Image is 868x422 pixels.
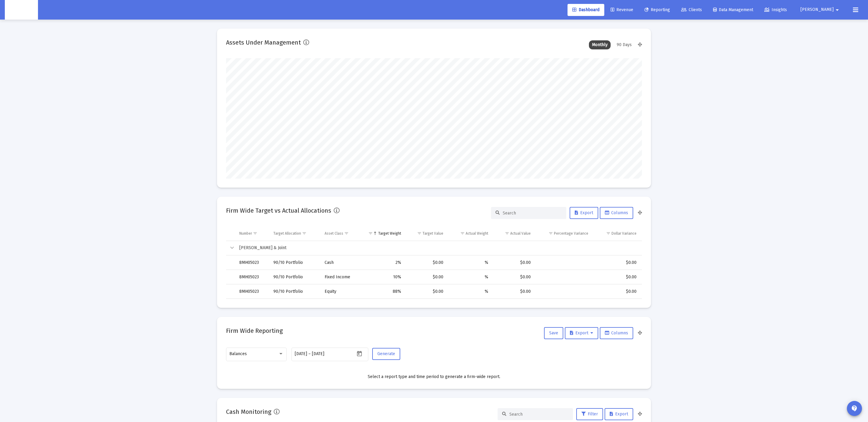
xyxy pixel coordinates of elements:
div: $0.00 [410,260,443,266]
td: 8MH05023 [235,270,269,284]
span: Clients [681,7,702,12]
span: [PERSON_NAME] [800,7,834,12]
input: Start date [295,352,307,356]
td: 90/10 Portfolio [269,270,320,284]
button: Export [570,207,598,219]
div: Select a report type and time period to generate a firm-wide report. [226,374,642,380]
td: Column Target Value [405,226,448,241]
div: $0.00 [410,274,443,280]
td: 8MH05023 [235,255,269,270]
div: Target Value [423,231,443,236]
a: Reporting [640,4,675,16]
div: $0.00 [497,289,531,295]
td: Column Target Allocation [269,226,320,241]
div: $0.00 [497,274,531,280]
span: Export [610,411,628,417]
span: Show filter options for column 'Actual Value' [505,231,509,236]
td: 8MH05023 [235,284,269,299]
div: Monthly [589,40,611,49]
span: Revenue [611,7,633,12]
img: Dashboard [9,4,33,16]
td: 90/10 Portfolio [269,284,320,299]
div: [PERSON_NAME] & Joint [239,245,637,251]
a: Revenue [606,4,638,16]
div: Data grid [226,226,642,299]
button: Columns [600,207,633,219]
div: Dollar Variance [612,231,637,236]
span: Show filter options for column 'Target Weight' [368,231,373,236]
div: 2% [364,260,401,266]
button: Save [544,327,563,339]
div: % [452,274,489,280]
h2: Assets Under Management [226,38,301,47]
a: Dashboard [568,4,604,16]
button: Columns [600,327,633,339]
input: Search [509,412,568,417]
div: 90 Days [614,40,635,49]
td: Column Percentage Variance [535,226,593,241]
span: Show filter options for column 'Percentage Variance' [549,231,553,236]
span: Export [575,210,593,215]
div: % [452,289,489,295]
a: Clients [676,4,707,16]
h2: Cash Monitoring [226,407,271,417]
span: Show filter options for column 'Number' [253,231,257,236]
button: Generate [372,348,400,360]
td: Fixed Income [320,270,360,284]
td: Column Number [235,226,269,241]
div: Percentage Variance [554,231,588,236]
div: Asset Class [325,231,343,236]
span: Columns [605,330,628,336]
td: Column Actual Weight [448,226,493,241]
span: Insights [764,7,787,12]
td: Column Asset Class [320,226,360,241]
div: $0.00 [410,289,443,295]
input: End date [312,352,341,356]
span: Show filter options for column 'Target Value' [417,231,422,236]
td: Equity [320,284,360,299]
span: Reporting [644,7,670,12]
h2: Firm Wide Target vs Actual Allocations [226,206,331,215]
div: Number [239,231,252,236]
a: Insights [759,4,792,16]
td: Column Dollar Variance [593,226,642,241]
span: Show filter options for column 'Asset Class' [344,231,349,236]
td: Collapse [226,241,235,255]
span: Export [570,330,593,336]
div: 10% [364,274,401,280]
div: Target Allocation [273,231,301,236]
div: $0.00 [597,289,637,295]
div: $0.00 [497,260,531,266]
span: Columns [605,210,628,215]
td: Column Actual Value [492,226,535,241]
td: 90/10 Portfolio [269,255,320,270]
span: Save [549,330,558,336]
div: Target Weight [378,231,401,236]
span: Data Management [713,7,753,12]
span: Filter [581,411,598,417]
button: Open calendar [355,349,364,358]
div: $0.00 [597,260,637,266]
span: Generate [377,351,395,356]
span: Show filter options for column 'Dollar Variance' [606,231,611,236]
button: Export [565,327,598,339]
button: Export [605,408,633,420]
div: Actual Value [510,231,531,236]
button: Filter [576,408,603,420]
a: Data Management [708,4,758,16]
div: Actual Weight [466,231,488,236]
span: Show filter options for column 'Actual Weight' [460,231,465,236]
div: 88% [364,289,401,295]
div: % [452,260,489,266]
mat-icon: contact_support [851,405,858,412]
span: – [308,352,311,356]
td: Column Target Weight [360,226,405,241]
div: $0.00 [597,274,637,280]
button: [PERSON_NAME] [793,4,848,16]
input: Search [503,211,562,216]
span: Show filter options for column 'Target Allocation' [302,231,307,236]
mat-icon: arrow_drop_down [834,4,841,16]
h2: Firm Wide Reporting [226,326,283,336]
td: Cash [320,255,360,270]
span: Balances [229,351,247,356]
